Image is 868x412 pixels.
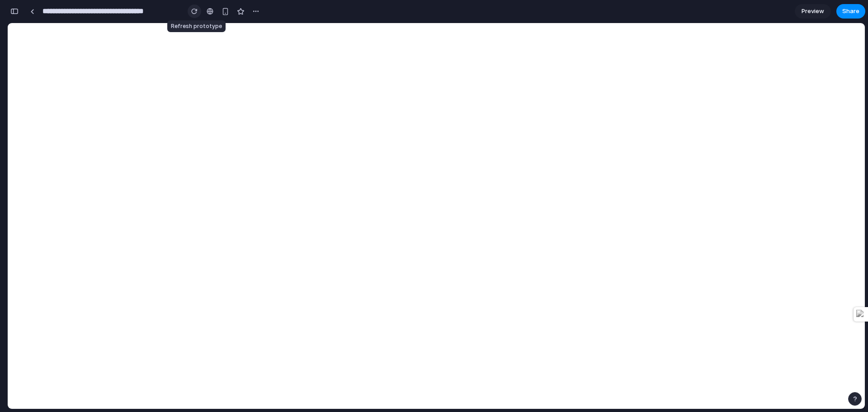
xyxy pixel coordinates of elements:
span: Preview [802,7,824,16]
span: Share [842,7,859,16]
a: Preview [795,4,831,19]
iframe: To enrich screen reader interactions, please activate Accessibility in Grammarly extension settings [8,23,865,409]
button: Share [836,4,865,19]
